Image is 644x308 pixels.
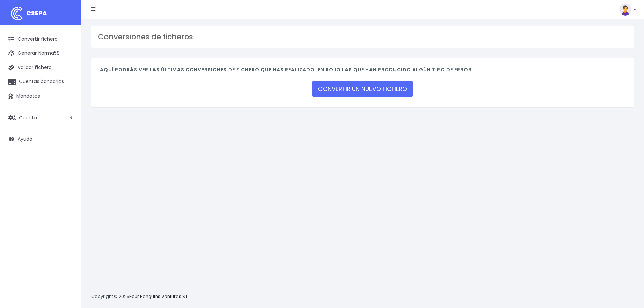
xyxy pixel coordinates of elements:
a: Cuentas bancarias [3,75,78,89]
a: Four Penguins Ventures S.L. [129,293,189,300]
span: CSEPA [26,9,47,17]
h4: Aquí podrás ver las últimas conversiones de fichero que has realizado. En rojo las que han produc... [100,67,625,76]
a: Cuenta [3,111,78,125]
a: Mandatos [3,89,78,103]
a: Generar Norma58 [3,46,78,61]
img: profile [619,3,631,16]
span: Ayuda [18,136,32,142]
p: Copyright © 2025 . [91,293,190,300]
a: Validar fichero [3,61,78,75]
img: logo [8,5,25,22]
a: CONVERTIR UN NUEVO FICHERO [312,81,413,97]
a: Ayuda [3,132,78,146]
span: Cuenta [19,114,37,121]
h3: Conversiones de ficheros [98,32,627,41]
a: Convertir fichero [3,32,78,46]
